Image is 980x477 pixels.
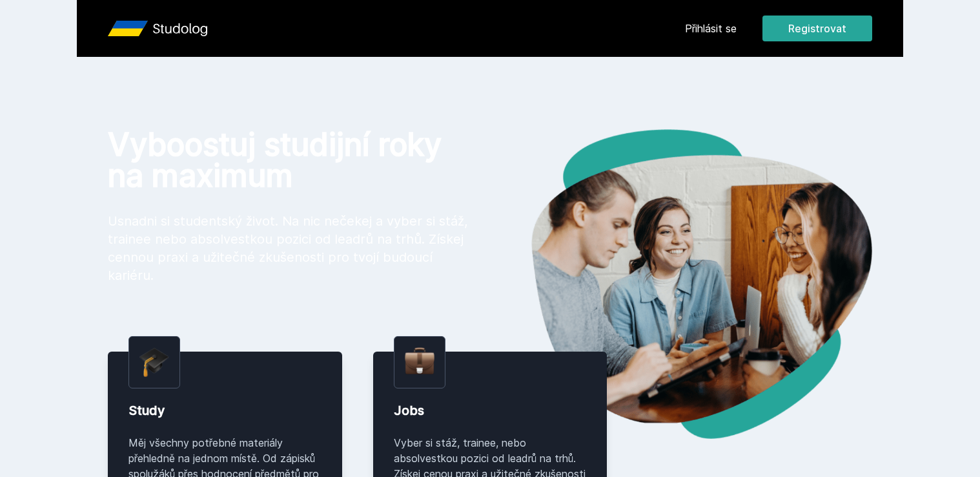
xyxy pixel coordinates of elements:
h1: Vyboostuj studijní roky na maximum [108,129,469,191]
img: hero.png [490,129,872,439]
p: Usnadni si studentský život. Na nic nečekej a vyber si stáž, trainee nebo absolvestkou pozici od ... [108,212,469,284]
img: briefcase.png [405,344,434,377]
div: Study [128,401,322,419]
button: Registrovat [762,16,872,41]
img: graduation-cap.png [139,347,169,377]
a: Přihlásit se [685,21,737,36]
div: Jobs [394,401,587,419]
